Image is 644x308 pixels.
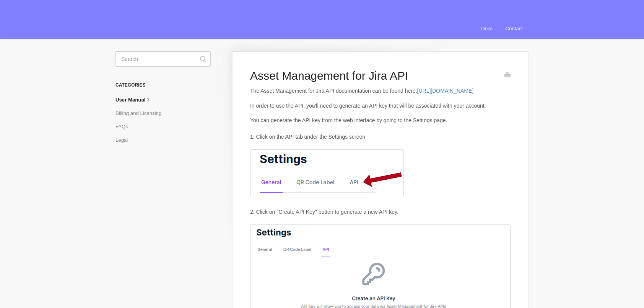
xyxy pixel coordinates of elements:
[250,102,511,110] p: In order to use the API, you'll need to generate an API key that will be associated with your acc...
[115,51,211,67] input: Search
[500,18,529,39] a: Contact
[115,121,134,133] a: FAQs
[250,208,511,216] div: 2. Click on "Create API Key" button to generate a new API key.
[115,12,197,35] span: Asset Management for Jira Docs
[475,18,498,39] a: Docs
[250,133,511,141] div: 1. Click on the API tab under the Settings screen
[115,93,158,106] a: User Manual
[250,149,404,197] img: file-a1mtJv9jwH.png
[115,107,167,120] a: Billing and Licensing
[417,88,474,94] a: [URL][DOMAIN_NAME]
[250,69,499,83] h1: Asset Management for Jira API
[504,72,511,80] a: Print this Article
[250,116,511,125] p: You can generate the API key from the web interface by going to the Settings page.
[115,78,211,92] h3: Categories
[115,134,133,146] a: Legal
[250,87,511,95] p: The Asset Management for Jira API documentation can be found here:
